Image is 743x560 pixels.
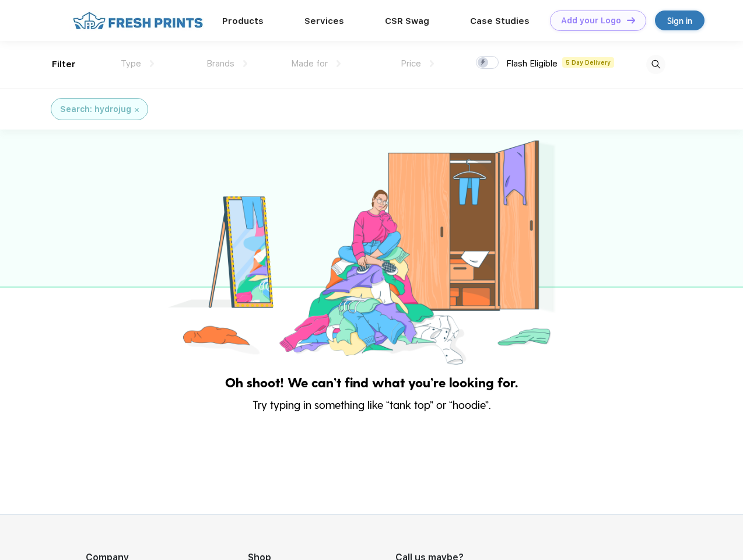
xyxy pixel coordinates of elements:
[60,103,131,116] div: Search: hydrojug
[121,58,141,69] span: Type
[150,60,154,67] img: dropdown.png
[69,10,206,31] img: fo%20logo%202.webp
[401,58,421,69] span: Price
[52,58,76,71] div: Filter
[135,108,139,112] img: filter_cancel.svg
[430,60,434,67] img: dropdown.png
[337,60,341,67] img: dropdown.png
[506,58,558,69] span: Flash Eligible
[222,16,264,26] a: Products
[206,58,234,69] span: Brands
[646,55,665,74] img: desktop_search.svg
[667,14,692,27] div: Sign in
[627,17,635,23] img: DT
[562,57,614,68] span: 5 Day Delivery
[655,10,705,30] a: Sign in
[561,16,621,26] div: Add your Logo
[291,58,328,69] span: Made for
[243,60,247,67] img: dropdown.png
